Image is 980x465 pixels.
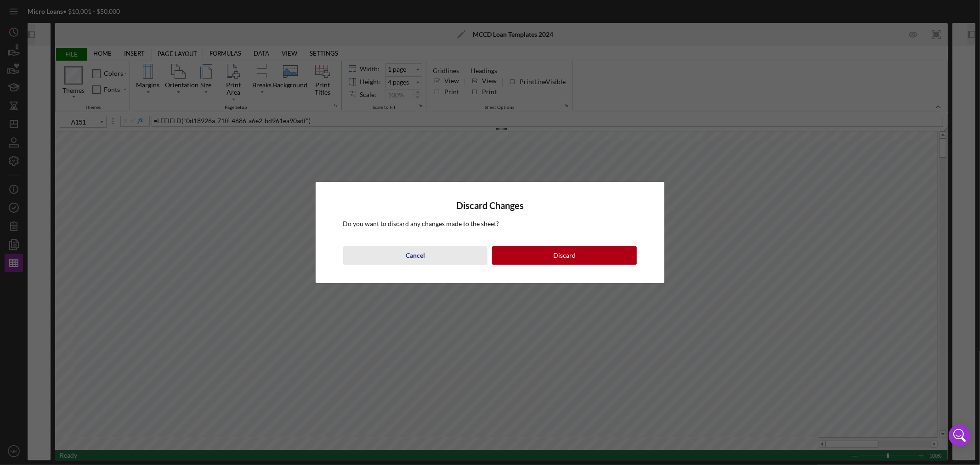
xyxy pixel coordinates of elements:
button: Cancel [343,246,488,265]
h4: Discard Changes [343,200,637,211]
div: Open Intercom Messenger [949,425,971,447]
div: Cancel [406,246,425,265]
button: Discard [492,246,637,265]
span: Do you want to discard any changes made to the sheet? [343,220,499,227]
div: Discard [553,246,576,265]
